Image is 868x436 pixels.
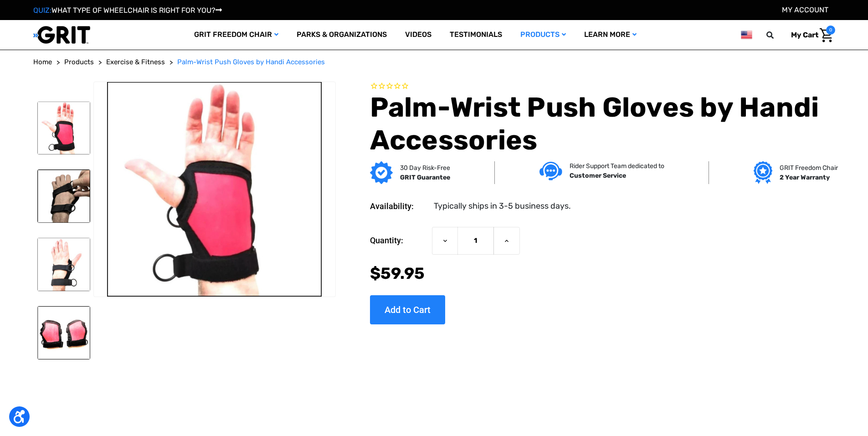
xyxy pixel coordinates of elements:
span: Home [33,58,52,66]
img: Palm-Wrist Push Gloves by Handi Accessories [94,82,335,297]
strong: 2 Year Warranty [780,174,830,181]
img: Cart [820,28,833,42]
span: 0 [826,26,835,35]
img: GRIT Guarantee [370,161,393,184]
img: Customer service [539,162,562,180]
span: Products [64,58,94,66]
a: Palm-Wrist Push Gloves by Handi Accessories [177,57,325,67]
span: $59.95 [370,264,425,283]
p: Rider Support Team dedicated to [570,161,664,171]
strong: GRIT Guarantee [400,174,450,181]
input: Add to Cart [370,295,445,324]
span: My Cart [791,31,818,39]
a: Parks & Organizations [288,20,396,50]
h1: Palm-Wrist Push Gloves by Handi Accessories [370,91,835,157]
a: Products [64,57,94,67]
nav: Breadcrumb [33,57,835,67]
img: Palm-Wrist Push Gloves by Handi Accessories [37,169,91,223]
img: Grit freedom [754,161,772,184]
a: Products [511,20,575,50]
p: 30 Day Risk-Free [400,163,450,173]
span: QUIZ: [33,6,51,15]
span: Palm-Wrist Push Gloves by Handi Accessories [177,58,325,66]
img: Palm-Wrist Push Gloves by Handi Accessories [37,306,91,359]
a: Cart with 0 items [784,26,835,45]
a: Videos [396,20,441,50]
img: GRIT All-Terrain Wheelchair and Mobility Equipment [33,26,90,44]
iframe: Tidio Chat [821,377,864,420]
input: Search [770,26,784,45]
a: Home [33,57,52,67]
span: Rated 0.0 out of 5 stars 0 reviews [370,82,835,92]
a: QUIZ:WHAT TYPE OF WHEELCHAIR IS RIGHT FOR YOU? [33,6,222,15]
img: Palm-Wrist Push Gloves by Handi Accessories [37,238,91,291]
a: Testimonials [441,20,511,50]
dt: Availability: [370,200,427,212]
p: GRIT Freedom Chair [780,163,838,173]
label: Quantity: [370,227,427,254]
img: Palm-Wrist Push Gloves by Handi Accessories [37,102,91,155]
a: GRIT Freedom Chair [185,20,288,50]
a: Learn More [575,20,646,50]
span: Exercise & Fitness [106,58,165,66]
a: Account [782,5,828,14]
a: Exercise & Fitness [106,57,165,67]
dd: Typically ships in 3-5 business days. [434,200,571,212]
strong: Customer Service [570,172,626,180]
img: us.png [741,29,752,41]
